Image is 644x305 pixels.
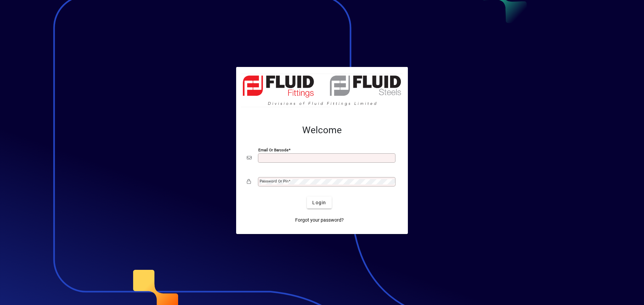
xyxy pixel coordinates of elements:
span: Forgot your password? [295,217,344,224]
mat-label: Email or Barcode [258,148,288,152]
mat-label: Password or Pin [260,179,288,183]
span: Login [312,199,326,206]
h2: Welcome [247,125,397,136]
a: Forgot your password? [292,214,346,226]
button: Login [307,197,331,209]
